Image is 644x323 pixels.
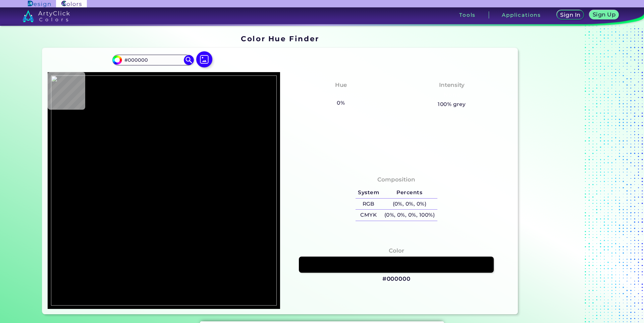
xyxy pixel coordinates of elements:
[28,1,50,7] img: ArtyClick Design logo
[557,10,583,19] a: Sign In
[241,34,319,44] h1: Color Hue Finder
[389,246,404,256] h4: Color
[521,32,604,317] iframe: Advertisement
[356,210,382,221] h5: CMYK
[382,275,411,283] h3: #000000
[590,10,618,19] a: Sign Up
[382,210,437,221] h5: (0%, 0%, 0%, 100%)
[459,12,476,17] h3: Tools
[382,187,437,198] h5: Percents
[502,12,541,17] h3: Applications
[377,175,415,184] h4: Composition
[184,55,194,65] img: icon search
[334,99,347,107] h5: 0%
[356,199,382,210] h5: RGB
[438,100,466,109] h5: 100% grey
[382,199,437,210] h5: (0%, 0%, 0%)
[561,12,580,17] h5: Sign In
[196,51,212,67] img: icon picture
[593,12,615,17] h5: Sign Up
[330,91,352,99] h3: None
[335,80,347,90] h4: Hue
[22,10,70,22] img: logo_artyclick_colors_white.svg
[440,91,463,99] h3: None
[439,80,465,90] h4: Intensity
[51,75,277,306] img: e47bbb5b-7fad-4276-8248-59a0315676f3
[122,55,184,64] input: type color..
[356,187,382,198] h5: System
